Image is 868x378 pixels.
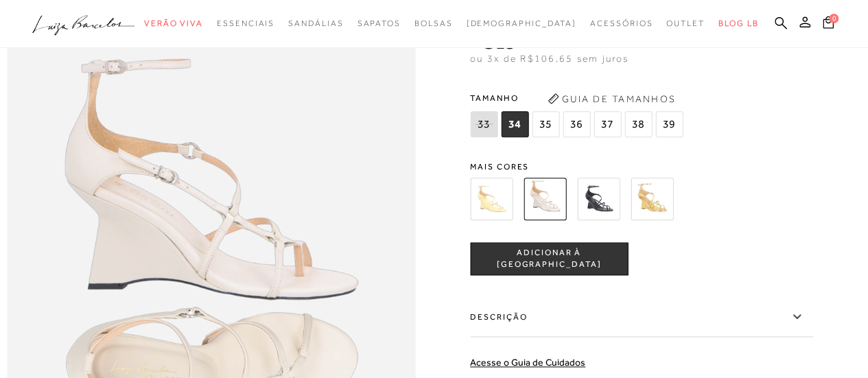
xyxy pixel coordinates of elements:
[666,11,705,36] a: noSubCategoriesText
[543,88,680,110] button: Guia de Tamanhos
[288,11,343,36] a: noSubCategoriesText
[470,88,686,108] span: Tamanho
[624,111,652,137] span: 38
[466,19,576,28] span: [DEMOGRAPHIC_DATA]
[471,247,627,271] span: ADICIONAR À [GEOGRAPHIC_DATA]
[819,15,838,34] button: 0
[357,11,400,36] a: noSubCategoriesText
[718,19,758,28] span: BLOG LB
[466,11,576,36] a: noSubCategoriesText
[501,111,528,137] span: 34
[217,11,274,36] a: noSubCategoriesText
[590,11,653,36] a: noSubCategoriesText
[217,19,274,28] span: Essenciais
[631,178,673,220] img: SANDÁLIA ANABELA METALIZADA DOURADA MINIMALISTA COM AROS METÁLICOS
[144,19,203,28] span: Verão Viva
[470,53,629,64] span: ou 3x de R$106,65 sem juros
[288,19,343,28] span: Sandálias
[655,111,683,137] span: 39
[470,178,513,220] img: SANDÁLIA ANABELA EM COURO AMARELO PALHA MINIMALISTA COM AROS METÁLICOS
[594,111,621,137] span: 37
[524,178,566,220] img: SANDÁLIA ANABELA EM COURO OFF WHITE MINIMALISTA COM AROS METÁLICOS
[516,36,532,48] i: ,
[577,178,620,220] img: SANDÁLIA ANABELA EM COURO PRETO MINIMALISTA COM AROS METÁLICOS
[144,11,203,36] a: noSubCategoriesText
[414,11,453,36] a: noSubCategoriesText
[414,19,453,28] span: Bolsas
[470,357,585,368] a: Acesse o Guia de Cuidados
[470,111,497,137] span: 33
[532,111,559,137] span: 35
[470,163,813,171] span: Mais cores
[718,11,758,36] a: BLOG LB
[829,14,838,23] span: 0
[357,19,400,28] span: Sapatos
[470,297,813,337] label: Descrição
[666,19,705,28] span: Outlet
[590,19,653,28] span: Acessórios
[470,242,628,275] button: ADICIONAR À [GEOGRAPHIC_DATA]
[563,111,590,137] span: 36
